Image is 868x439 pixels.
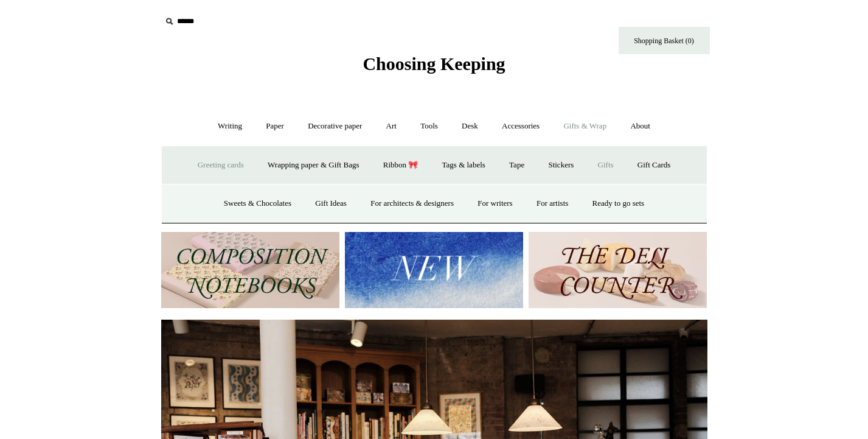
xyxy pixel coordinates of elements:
a: Gifts [587,149,625,181]
a: Writing [207,110,253,142]
a: About [619,110,661,142]
a: Gift Cards [627,149,682,181]
a: Shopping Basket (0) [619,27,710,54]
a: For artists [526,188,579,220]
a: Accessories [491,110,550,142]
a: Wrapping paper & Gift Bags [257,149,370,181]
a: Desk [451,110,489,142]
img: New.jpg__PID:f73bdf93-380a-4a35-bcfe-7823039498e1 [345,232,523,308]
a: Art [375,110,408,142]
a: Greeting cards [187,149,255,181]
a: Gift Ideas [304,188,358,220]
a: Stickers [537,149,585,181]
a: Ribbon 🎀 [372,149,429,181]
a: Decorative paper [297,110,373,142]
a: For architects & designers [359,188,465,220]
a: Gifts & Wrap [552,110,617,142]
a: Ready to go sets [582,188,656,220]
img: 202302 Composition ledgers.jpg__PID:69722ee6-fa44-49dd-a067-31375e5d54ec [161,232,339,308]
a: Tape [498,149,535,181]
a: Tags & labels [431,149,496,181]
span: Choosing Keeping [363,54,505,74]
img: The Deli Counter [529,232,707,308]
a: For writers [467,188,523,220]
a: Sweets & Chocolates [213,188,302,220]
a: Choosing Keeping [363,63,505,72]
a: Tools [409,110,449,142]
a: Paper [255,110,295,142]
